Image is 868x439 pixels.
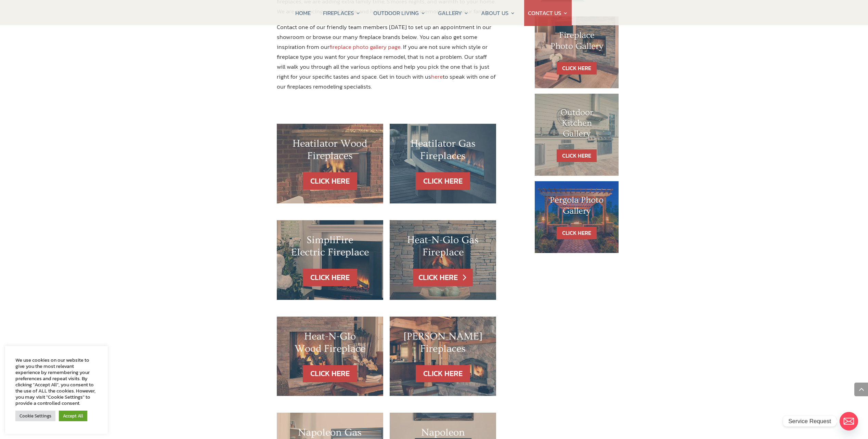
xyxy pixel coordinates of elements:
h2: SimpliFire Electric Fireplace [290,234,370,262]
h2: Heat-N-Glo Wood Fireplace [290,330,370,358]
h1: Pergola Photo Gallery [548,195,605,219]
a: CLICK HERE [413,269,472,286]
a: CLICK HERE [303,172,357,190]
h2: Heat-N-Glo Gas Fireplace [403,234,482,262]
a: CLICK HERE [416,365,470,383]
a: CLICK HERE [557,149,597,162]
h2: [PERSON_NAME] Fireplaces [403,330,482,358]
a: Email [840,412,858,430]
a: here [431,72,443,81]
h1: Outdoor Kitchen Gallery [548,107,605,143]
a: CLICK HERE [557,62,597,75]
h2: Heatilator Gas Fireplaces [403,137,482,165]
div: We use cookies on our website to give you the most relevant experience by remembering your prefer... [15,357,98,406]
p: Contact one of our friendly team members [DATE] to set up an appointment in our showroom or brows... [277,22,496,97]
a: CLICK HERE [303,269,357,286]
a: Cookie Settings [15,411,55,421]
a: Accept All [59,411,87,421]
h1: Fireplace Photo Gallery [548,30,605,55]
a: CLICK HERE [416,172,470,190]
a: CLICK HERE [303,365,357,383]
a: fireplace photo gallery page [329,42,401,51]
h2: Heatilator Wood Fireplaces [290,137,370,165]
a: CLICK HERE [557,227,597,239]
